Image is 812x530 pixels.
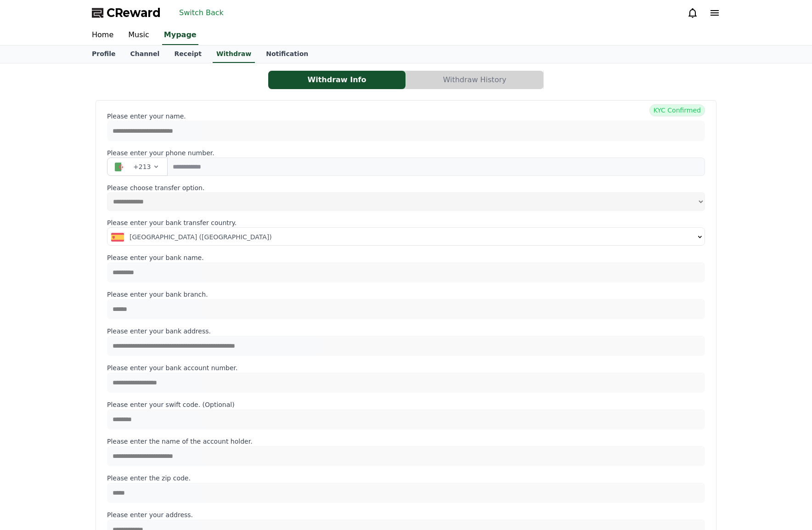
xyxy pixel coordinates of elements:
[259,45,316,63] a: Notification
[107,112,705,121] p: Please enter your name.
[107,218,705,227] p: Please enter your bank transfer country.
[268,71,406,89] a: Withdraw Info
[213,45,255,63] a: Withdraw
[107,510,705,519] p: Please enter your address.
[107,290,705,299] p: Please enter your bank branch.
[406,71,544,89] a: Withdraw History
[406,71,543,89] button: Withdraw History
[85,45,123,63] a: Profile
[85,26,121,45] a: Home
[107,474,705,483] p: Please enter the zip code.
[107,6,161,20] span: CReward
[107,437,705,446] p: Please enter the name of the account holder.
[162,26,198,45] a: Mypage
[107,363,705,372] p: Please enter your bank account number.
[133,162,151,171] span: +213
[175,6,227,20] button: Switch Back
[268,71,406,89] button: Withdraw Info
[649,104,705,116] span: KYC Confirmed
[107,253,705,262] p: Please enter your bank name.
[107,327,705,336] p: Please enter your bank address.
[107,183,705,192] p: Please choose transfer option.
[107,400,705,409] p: Please enter your swift code. (Optional)
[107,148,705,158] p: Please enter your phone number.
[121,26,157,45] a: Music
[92,6,161,20] a: CReward
[130,232,272,242] span: [GEOGRAPHIC_DATA] ([GEOGRAPHIC_DATA])
[167,45,209,63] a: Receipt
[123,45,167,63] a: Channel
